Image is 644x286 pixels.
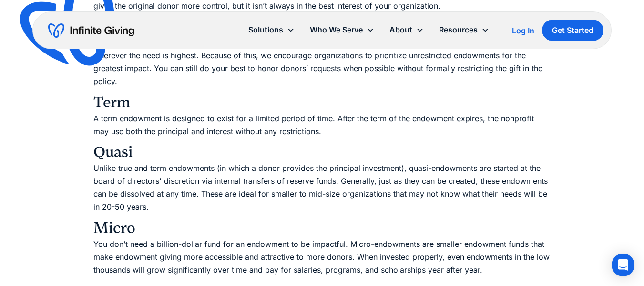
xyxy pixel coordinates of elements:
div: Who We Serve [310,23,363,36]
div: Resources [439,23,478,36]
h3: Micro [93,219,551,238]
div: Solutions [241,20,302,40]
div: About [389,23,412,36]
h3: Quasi [93,143,551,162]
div: Resources [431,20,497,40]
div: Who We Serve [302,20,382,40]
div: About [382,20,431,40]
p: Unlike true and term endowments (in which a donor provides the principal investment), quasi-endow... [93,162,551,214]
p: A term endowment is designed to exist for a limited period of time. After the term of the endowme... [93,112,551,138]
a: home [48,23,134,38]
a: Get Started [542,20,603,41]
h3: Term [93,93,551,112]
div: Log In [512,27,534,34]
div: Open Intercom Messenger [612,254,634,276]
div: Solutions [248,23,283,36]
a: Log In [512,25,534,36]
p: On the other hand, disbursements from an unrestricted endowment (or one with relatively few restr... [93,36,551,88]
